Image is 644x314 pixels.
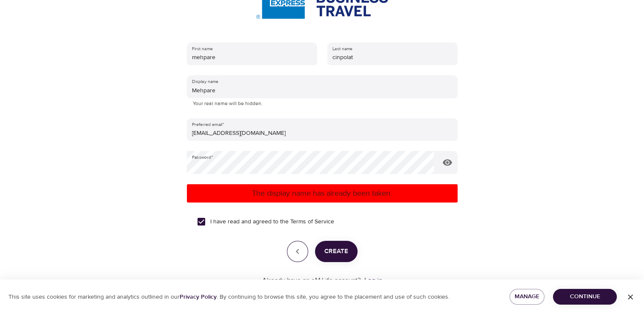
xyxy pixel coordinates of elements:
span: Continue [560,291,610,302]
a: Log in [364,276,382,285]
button: Manage [509,289,545,305]
p: The display name has already been taken. [190,188,454,199]
p: Already have an eM Life account? [262,276,361,285]
span: I have read and agreed to the [210,217,334,226]
button: Continue [553,289,617,305]
span: Manage [516,291,538,302]
a: Privacy Policy [180,293,217,301]
a: Terms of Service [290,217,334,226]
span: Create [324,246,348,257]
button: Create [315,241,358,262]
p: Your real name will be hidden. [193,100,452,108]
